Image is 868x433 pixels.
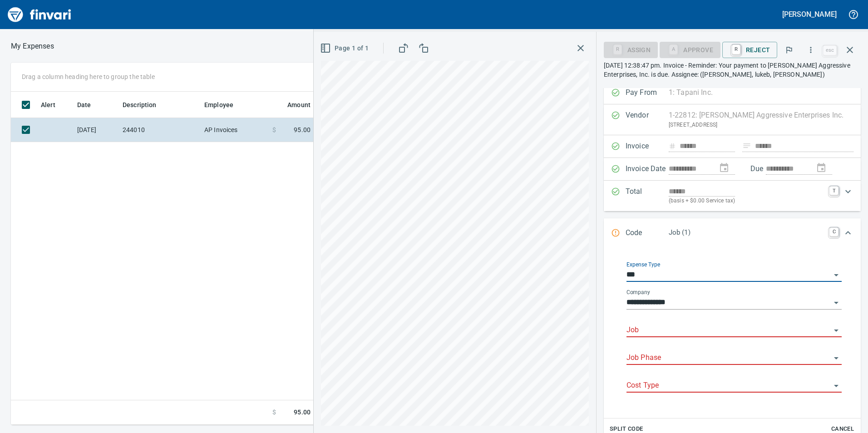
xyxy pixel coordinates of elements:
button: Open [830,352,843,364]
span: $ [272,408,276,417]
button: More [801,40,821,60]
label: Expense Type [626,262,660,267]
label: Company [626,290,650,295]
span: Amount [276,99,311,110]
span: Date [77,99,103,110]
button: Open [830,269,843,281]
button: Open [830,324,843,337]
div: Expand [604,218,861,248]
a: T [829,186,838,195]
span: Reject [730,42,770,58]
img: Finvari [5,4,74,25]
p: Code [626,227,669,239]
span: Description [123,99,168,110]
span: Close invoice [821,39,861,61]
span: $ [272,125,276,134]
nav: breadcrumb [11,41,54,52]
td: 244010 [119,118,201,142]
button: Open [830,379,843,392]
span: Alert [41,99,55,110]
button: [PERSON_NAME] [780,7,839,21]
a: C [829,227,838,236]
span: 95.00 [294,408,311,417]
span: Alert [41,99,67,110]
a: esc [823,45,837,55]
td: [DATE] [74,118,119,142]
div: Expand [604,181,861,211]
p: (basis + $0.00 Service tax) [669,197,824,206]
p: [DATE] 12:38:47 pm. Invoice - Reminder: Your payment to [PERSON_NAME] Aggressive Enterprises, Inc... [604,61,861,79]
button: Flag [779,40,799,60]
span: Date [77,99,91,110]
h5: [PERSON_NAME] [782,10,837,19]
p: My Expenses [11,41,54,52]
span: Description [123,99,157,110]
p: Drag a column heading here to group the table [22,72,155,81]
span: Employee [204,99,245,110]
div: Assign [604,45,658,53]
td: AP Invoices [201,118,269,142]
p: Job (1) [669,227,824,238]
span: Amount [287,99,311,110]
button: RReject [722,42,777,58]
div: Job required [660,45,720,53]
p: Total [626,186,669,206]
span: Employee [204,99,233,110]
span: 95.00 [294,125,311,134]
a: R [732,44,740,54]
button: Page 1 of 1 [318,40,372,57]
button: Open [830,296,843,309]
span: Page 1 of 1 [322,43,369,54]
